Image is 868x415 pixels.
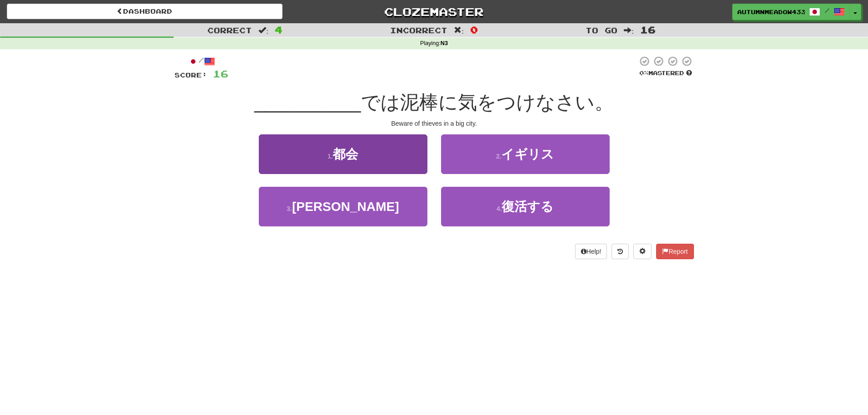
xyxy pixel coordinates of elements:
button: Help! [575,244,607,259]
span: Incorrect [390,26,447,35]
span: イギリス [501,147,554,161]
div: Beware of thieves in a big city. [175,119,694,128]
span: 復活する [502,200,554,214]
small: 1 . [328,153,333,160]
a: Dashboard [7,4,282,19]
strong: N3 [441,40,448,46]
small: 2 . [496,153,502,160]
small: 3 . [287,205,292,212]
span: 16 [213,68,228,79]
span: [PERSON_NAME] [292,200,399,214]
span: / [825,7,829,14]
button: 1.都会 [259,134,427,174]
small: 4 . [497,205,502,212]
span: Score: [175,71,207,79]
span: AutumnMeadow4331 [737,8,805,16]
span: 都会 [333,147,358,161]
button: 4.復活する [441,187,610,226]
a: Clozemaster [296,4,572,20]
span: : [258,26,268,34]
span: Correct [207,26,252,35]
div: Mastered [637,69,694,77]
button: Report [656,244,693,259]
a: AutumnMeadow4331 / [732,4,850,20]
span: : [454,26,464,34]
span: では泥棒に気をつけなさい。 [361,92,614,113]
button: 3.[PERSON_NAME] [259,187,427,226]
div: / [175,56,228,67]
span: 0 [470,24,478,35]
span: To go [586,26,617,35]
span: __________ [254,92,361,113]
span: 16 [640,24,656,35]
span: 0 % [639,69,648,77]
button: Round history (alt+y) [611,244,629,259]
span: 4 [275,24,282,35]
span: : [624,26,634,34]
button: 2.イギリス [441,134,610,174]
